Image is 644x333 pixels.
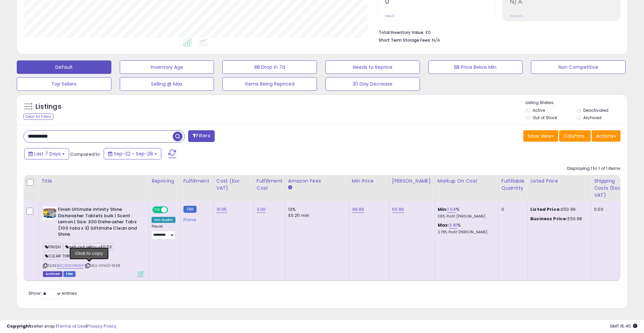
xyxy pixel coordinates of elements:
[288,178,346,185] div: Amazon Fees
[222,77,317,91] button: Items Being Repriced
[526,100,627,106] p: Listing States:
[167,207,178,213] span: OFF
[501,178,525,192] div: Fulfillable Quantity
[392,206,404,213] a: 50.99
[7,323,116,330] div: seller snap | |
[153,207,161,213] span: ON
[559,130,591,142] button: Columns
[152,178,178,185] div: Repricing
[43,252,84,260] span: CLEAR THROUGH
[57,263,84,269] a: B0CW9VNN9P
[36,102,61,111] h5: Listings
[563,133,585,139] span: Columns
[43,271,62,277] span: Listings that have been deleted from Seller Central
[438,222,493,235] div: %
[449,222,457,229] a: 3.81
[24,148,69,159] button: Last 7 Days
[510,14,523,18] small: Prev: N/A
[34,150,61,157] span: Last 7 Days
[523,130,558,142] button: Save View
[592,130,621,142] button: Actions
[533,115,557,121] label: Out of Stock
[104,148,161,159] button: Sep-22 - Sep-28
[188,130,214,142] button: Filters
[57,323,86,329] a: Terms of Use
[583,115,601,121] label: Archived
[325,60,420,74] button: Needs to Reprice
[29,290,77,296] span: Show: entries
[63,243,114,251] span: sell-out retro-¬£0.53
[43,243,63,251] span: FINISH
[41,178,146,185] div: Title
[428,60,523,74] button: BB Price Below Min
[379,28,615,36] li: £0
[222,60,317,74] button: BB Drop in 7d
[216,206,227,213] a: 31.05
[288,206,344,212] div: 13%
[352,178,386,185] div: Min Price
[58,206,140,239] b: Finish Ultimate Infinity Shine Dishwasher Tablets bulk | Scent : Lemon | Size: 300 Dishwasher Tab...
[530,178,588,185] div: Listed Price
[438,206,493,219] div: %
[257,178,282,192] div: Fulfillment Cost
[501,206,522,212] div: 0
[120,77,214,91] button: Selling @ Max
[43,206,144,276] div: ASIN:
[183,206,197,213] small: FBM
[152,224,175,239] div: Preset:
[438,230,493,235] p: 2.78% Profit [PERSON_NAME]
[432,37,440,43] span: N/A
[385,14,394,18] small: Prev: 0
[583,107,608,113] label: Deactivated
[23,113,53,120] div: Clear All Filters
[85,263,121,268] span: | SKU: HYHO-1636
[183,178,211,185] div: Fulfillment
[152,217,175,223] div: Win BuyBox
[183,215,208,223] div: Prime
[257,206,266,213] a: 3.00
[594,178,629,199] div: Shipping Costs (Exc. VAT)
[567,165,621,172] div: Displaying 1 to 1 of 1 items
[17,77,111,91] button: Top Sellers
[325,77,420,91] button: 30 Day Decrease
[530,216,586,222] div: £50.98
[379,30,424,35] b: Total Inventory Value:
[438,178,496,185] div: Markup on Cost
[379,37,431,43] b: Short Term Storage Fees:
[610,323,637,329] span: 2025-10-6 15:45 GMT
[70,151,101,157] span: Compared to:
[120,60,214,74] button: Inventory Age
[530,206,586,212] div: £50.99
[447,206,456,213] a: 1.54
[63,271,75,277] span: FBM
[530,216,567,222] b: Business Price:
[594,206,626,212] div: 0.00
[435,175,498,201] th: The percentage added to the cost of goods (COGS) that forms the calculator for Min & Max prices.
[7,323,31,329] strong: Copyright
[17,60,111,74] button: Default
[530,206,561,212] b: Listed Price:
[438,222,449,228] b: Max:
[288,212,344,219] div: £0.25 min
[288,185,292,191] small: Amazon Fees.
[352,206,364,213] a: 49.99
[87,323,116,329] a: Privacy Policy
[533,107,545,113] label: Active
[216,178,251,192] div: Cost (Exc. VAT)
[438,214,493,219] p: 1.15% Profit [PERSON_NAME]
[392,178,432,185] div: [PERSON_NAME]
[438,206,448,212] b: Min:
[114,150,153,157] span: Sep-22 - Sep-28
[531,60,626,74] button: Non Competitive
[43,206,56,220] img: 51Q-EdWi3dL._SL40_.jpg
